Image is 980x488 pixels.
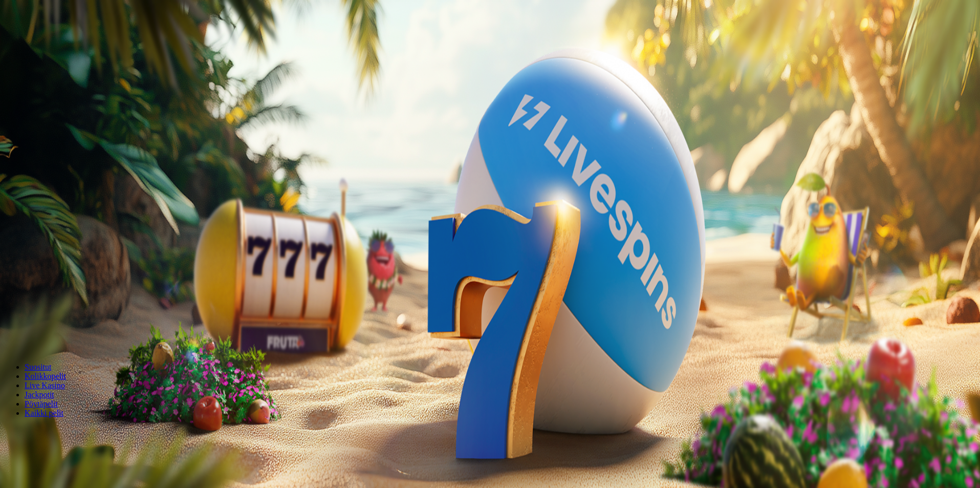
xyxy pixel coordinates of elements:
[4,345,976,437] header: Lobby
[25,381,65,390] a: Live Kasino
[25,363,51,371] a: Suositut
[25,399,58,408] a: Pöytäpelit
[4,345,976,418] nav: Lobby
[25,409,63,417] a: Kaikki pelit
[25,372,66,380] a: Kolikkopelit
[25,390,54,399] a: Jackpotit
